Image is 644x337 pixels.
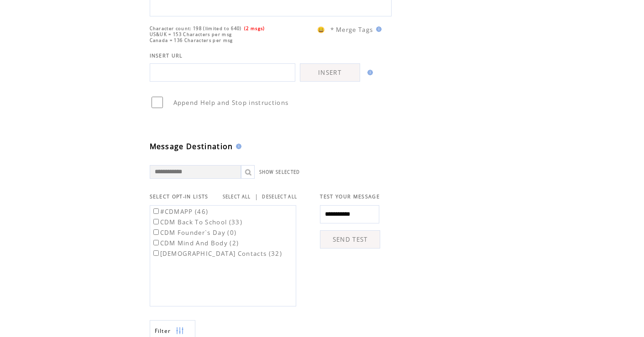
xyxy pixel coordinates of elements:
[233,144,241,149] img: help.gif
[330,26,373,34] span: * Merge Tags
[153,229,159,235] input: CDM Founder`s Day (0)
[150,26,242,31] span: Character count: 198 (limited to 640)
[373,26,382,32] img: help.gif
[155,327,171,335] span: Show filters
[152,239,239,247] label: CDM Mind And Body (2)
[152,228,237,237] label: CDM Founder`s Day (0)
[153,219,159,224] input: CDM Back To School (33)
[150,193,209,200] span: SELECT OPT-IN LISTS
[259,169,300,175] a: SHOW SELECTED
[150,52,183,59] span: INSERT URL
[153,240,159,245] input: CDM Mind And Body (2)
[223,194,251,200] a: SELECT ALL
[320,230,380,249] a: SEND TEST
[365,70,373,75] img: help.gif
[244,26,265,31] span: (2 msgs)
[262,194,297,200] a: DESELECT ALL
[150,141,233,151] span: Message Destination
[152,218,243,226] label: CDM Back To School (33)
[153,208,159,214] input: #CDMAPP (46)
[300,63,360,82] a: INSERT
[317,26,325,34] span: 😀
[255,192,258,201] span: |
[152,249,283,258] label: [DEMOGRAPHIC_DATA] Contacts (32)
[153,250,159,256] input: [DEMOGRAPHIC_DATA] Contacts (32)
[150,31,232,37] span: US&UK = 153 Characters per msg
[150,37,233,43] span: Canada = 136 Characters per msg
[152,207,209,216] label: #CDMAPP (46)
[173,99,289,107] span: Append Help and Stop instructions
[320,193,380,200] span: TEST YOUR MESSAGE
